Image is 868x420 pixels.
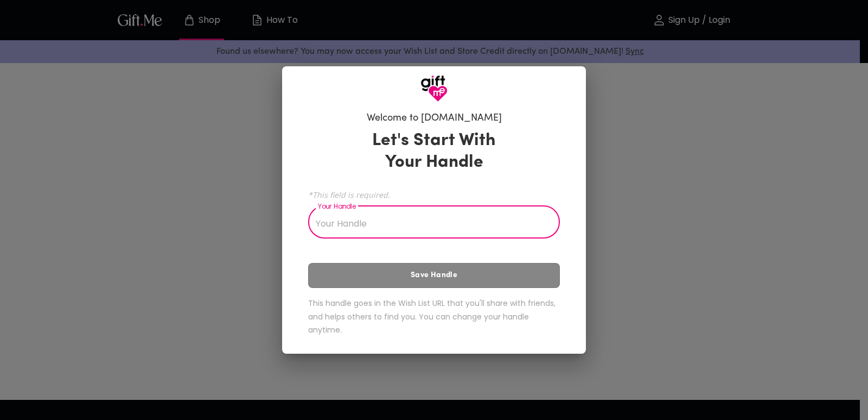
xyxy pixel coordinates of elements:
h6: This handle goes in the Wish List URL that you'll share with friends, and helps others to find yo... [308,297,560,337]
input: Your Handle [308,208,548,239]
h6: Welcome to [DOMAIN_NAME] [367,112,502,125]
h3: Let's Start With Your Handle [359,130,509,173]
span: *This field is required. [308,190,560,200]
img: GiftMe Logo [420,75,448,102]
